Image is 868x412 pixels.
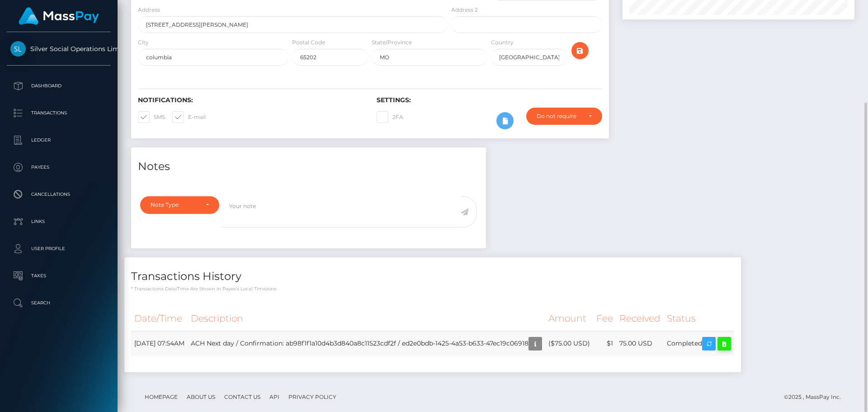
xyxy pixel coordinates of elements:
[183,390,219,404] a: About Us
[10,41,26,57] img: Silver Social Operations Limited
[7,156,111,179] a: Payees
[221,390,264,404] a: Contact Us
[140,196,219,213] button: Note Type
[7,265,111,287] a: Taxes
[593,306,616,331] th: Fee
[526,108,602,125] button: Do not require
[451,6,478,14] label: Address 2
[545,306,593,331] th: Amount
[10,296,107,310] p: Search
[131,285,734,292] p: * Transactions date/time are shown in payee's local timezone
[7,210,111,233] a: Links
[7,102,111,124] a: Transactions
[7,237,111,260] a: User Profile
[138,6,160,14] label: Address
[537,113,581,120] div: Do not require
[138,159,479,175] h4: Notes
[151,201,198,208] div: Note Type
[7,183,111,206] a: Cancellations
[7,129,111,152] a: Ledger
[664,331,734,356] td: Completed
[19,7,99,25] img: MassPay Logo
[138,111,165,123] label: SMS
[664,306,734,331] th: Status
[285,390,340,404] a: Privacy Policy
[138,96,363,104] h6: Notifications:
[131,269,734,284] h4: Transactions History
[593,331,616,356] td: $1
[10,269,107,283] p: Taxes
[372,38,412,47] label: State/Province
[377,96,602,104] h6: Settings:
[266,390,283,404] a: API
[172,111,206,123] label: E-mail
[491,38,514,47] label: Country
[10,188,107,201] p: Cancellations
[616,331,664,356] td: 75.00 USD
[784,392,848,402] div: © 2025 , MassPay Inc.
[7,45,111,53] span: Silver Social Operations Limited
[188,331,545,356] td: ACH Next day / Confirmation: ab98f1f1a10d4b3d840a8c11523cdf2f / ed2e0bdb-1425-4a53-b633-47ec19c06918
[138,38,149,47] label: City
[131,331,188,356] td: [DATE] 07:54AM
[545,331,593,356] td: ($75.00 USD)
[188,306,545,331] th: Description
[10,215,107,228] p: Links
[10,133,107,147] p: Ledger
[7,75,111,97] a: Dashboard
[10,242,107,256] p: User Profile
[10,106,107,120] p: Transactions
[616,306,664,331] th: Received
[141,390,181,404] a: Homepage
[10,79,107,93] p: Dashboard
[377,111,403,123] label: 2FA
[292,38,325,47] label: Postal Code
[7,292,111,314] a: Search
[131,306,188,331] th: Date/Time
[10,161,107,174] p: Payees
